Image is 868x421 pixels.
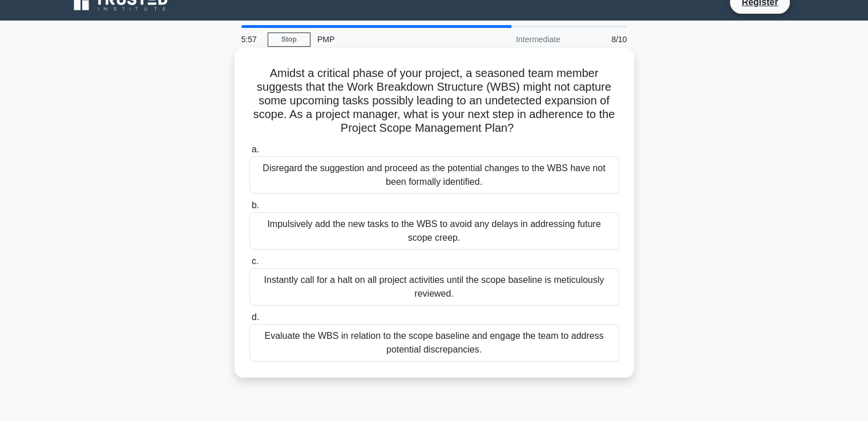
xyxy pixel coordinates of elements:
[252,200,259,210] span: b.
[567,28,634,51] div: 8/10
[467,28,567,51] div: Intermediate
[268,33,310,47] a: Stop
[249,212,619,250] div: Impulsively add the new tasks to the WBS to avoid any delays in addressing future scope creep.
[235,28,268,51] div: 5:57
[249,156,619,194] div: Disregard the suggestion and proceed as the potential changes to the WBS have not been formally i...
[310,28,467,51] div: PMP
[248,66,620,136] h5: Amidst a critical phase of your project, a seasoned team member suggests that the Work Breakdown ...
[249,324,619,362] div: Evaluate the WBS in relation to the scope baseline and engage the team to address potential discr...
[252,256,259,266] span: c.
[252,144,259,154] span: a.
[249,268,619,306] div: Instantly call for a halt on all project activities until the scope baseline is meticulously revi...
[252,312,259,322] span: d.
